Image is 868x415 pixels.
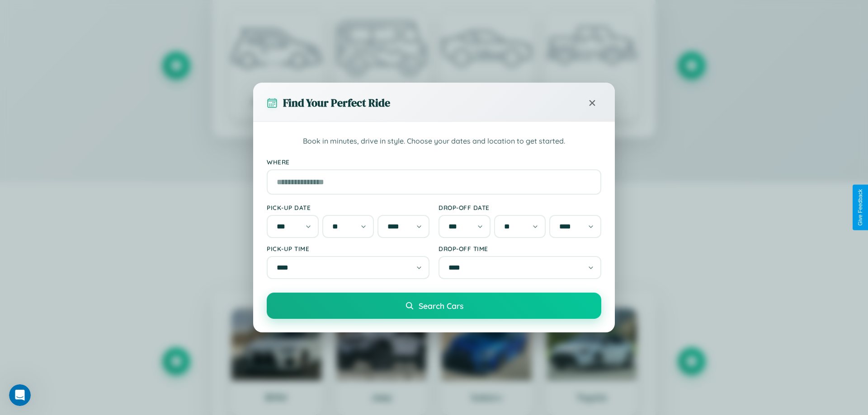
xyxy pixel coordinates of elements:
[267,135,601,147] p: Book in minutes, drive in style. Choose your dates and location to get started.
[439,204,601,211] label: Drop-off Date
[419,301,463,311] span: Search Cars
[283,95,390,110] h3: Find Your Perfect Ride
[267,245,429,252] label: Pick-up Time
[267,158,601,166] label: Where
[267,293,601,319] button: Search Cars
[267,204,429,211] label: Pick-up Date
[439,245,601,252] label: Drop-off Time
